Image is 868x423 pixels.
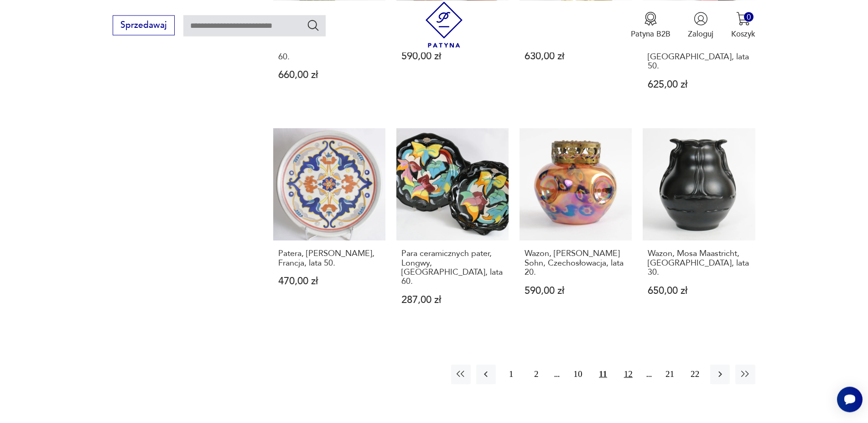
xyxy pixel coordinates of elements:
button: Zaloguj [688,11,713,39]
img: Ikona koszyka [736,11,750,26]
button: Patyna B2B [631,11,670,39]
img: Patyna - sklep z meblami i dekoracjami vintage [421,1,467,47]
button: 11 [593,365,613,384]
p: Zaloguj [688,28,713,39]
button: 21 [660,365,680,384]
a: Wazon, Wilhelm Kralik Sohn, Czechosłowacja, lata 20.Wazon, [PERSON_NAME] Sohn, Czechosłowacja, la... [520,128,632,326]
button: 1 [501,365,521,384]
button: Sprzedawaj [113,15,174,35]
h3: Wazon, Mosa Maastricht, [GEOGRAPHIC_DATA], lata 30. [648,249,750,277]
p: 590,00 zł [525,286,627,296]
a: Wazon, Mosa Maastricht, Holandia, lata 30.Wazon, Mosa Maastricht, [GEOGRAPHIC_DATA], lata 30.650,... [643,128,755,326]
h3: Cooler do wina, Bay Keramik, [GEOGRAPHIC_DATA], lata 60. [278,24,381,62]
h3: Patera, [PERSON_NAME], Francja, lata 50. [278,249,381,268]
button: 0Koszyk [731,11,755,39]
p: 625,00 zł [648,80,750,89]
p: 650,00 zł [648,286,750,296]
h3: Wazon, [PERSON_NAME] Sohn, Czechosłowacja, lata 20. [525,249,627,277]
p: 660,00 zł [278,70,381,80]
img: Ikona medalu [644,11,658,26]
a: Para ceramicznych pater, Longwy, Francja, lata 60.Para ceramicznych pater, Longwy, [GEOGRAPHIC_DA... [396,128,509,326]
iframe: Smartsupp widget button [837,386,863,412]
p: 470,00 zł [278,277,381,286]
p: Koszyk [731,28,755,39]
p: 287,00 zł [401,295,504,305]
button: Szukaj [307,18,320,31]
div: 0 [744,12,754,21]
h3: Para ceramicznych pater, Longwy, [GEOGRAPHIC_DATA], lata 60. [401,249,504,287]
img: Ikonka użytkownika [694,11,708,26]
p: 590,00 zł [401,52,504,61]
button: 12 [619,365,638,384]
p: Patyna B2B [631,28,670,39]
h3: Serwis kawowy, proj. [PERSON_NAME], Cerenne Vallauris, [GEOGRAPHIC_DATA], lata 50. [648,24,750,71]
a: Sprzedawaj [113,22,174,29]
button: 2 [526,365,546,384]
a: Ikona medaluPatyna B2B [631,11,670,39]
button: 22 [685,365,705,384]
a: Patera, Giraud Vallauris, Francja, lata 50.Patera, [PERSON_NAME], Francja, lata 50.470,00 zł [273,128,385,326]
button: 10 [568,365,587,384]
p: 630,00 zł [525,52,627,61]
